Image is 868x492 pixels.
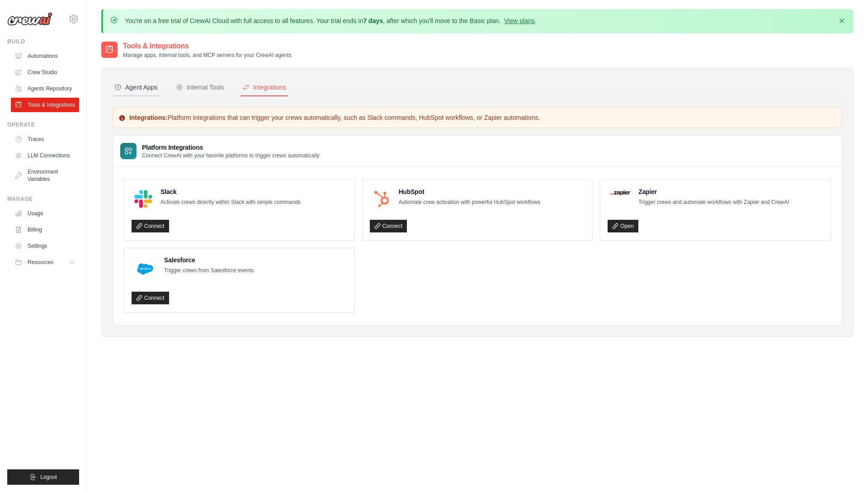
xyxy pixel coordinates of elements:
p: Manage apps, internal tools, and MCP servers for your CrewAI agents [123,52,292,59]
button: Agent Apps [113,79,160,96]
p: Platform integrations that can trigger your crews automatically, such as Slack commands, HubSpot ... [118,113,836,122]
a: Connect [132,220,169,232]
a: Settings [11,239,79,253]
a: View plans [504,17,534,24]
span: Resources [28,259,53,266]
h4: Zapier [638,187,789,196]
a: Connect [370,220,407,232]
div: Agent Apps [114,83,158,92]
h3: Platform Integrations [142,143,320,152]
a: Billing [11,222,79,237]
p: Activate crews directly within Slack with simple commands [160,198,301,207]
div: Internal Tools [176,83,224,92]
p: Connect CrewAI with your favorite platforms to trigger crews automatically [142,152,320,159]
strong: 7 days [363,17,383,24]
a: Automations [11,49,79,63]
img: Salesforce Logo [134,258,156,280]
h4: Salesforce [164,255,254,265]
button: Integrations [241,79,288,96]
img: Zapier Logo [610,190,630,195]
p: Automate crew activation with powerful HubSpot workflows [399,198,540,207]
a: Tools & Integrations [11,98,79,112]
a: Open [608,220,638,232]
a: Traces [11,132,79,147]
div: Integrations [242,83,286,92]
a: Agents Repository [11,81,79,96]
p: Trigger crews from Salesforce events [164,266,254,275]
a: LLM Connections [11,148,79,163]
button: Internal Tools [174,79,226,96]
img: Slack Logo [134,190,152,208]
div: Build [7,38,79,45]
p: You're on a free trial of CrewAI Cloud with full access to all features. Your trial ends in , aft... [125,16,537,25]
div: Operate [7,121,79,128]
strong: Integrations: [129,114,168,121]
button: Logout [7,469,79,485]
div: Manage [7,195,79,203]
h4: HubSpot [399,187,540,196]
a: Environment Variables [11,165,79,186]
img: Logo [7,12,52,26]
h4: Slack [160,187,301,196]
img: HubSpot Logo [373,190,391,208]
p: Trigger crews and automate workflows with Zapier and CrewAI [638,198,789,207]
h2: Tools & Integrations [123,41,292,52]
button: Resources [11,255,79,270]
a: Usage [11,206,79,221]
span: Logout [40,473,57,481]
a: Crew Studio [11,65,79,80]
a: Connect [132,292,169,304]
